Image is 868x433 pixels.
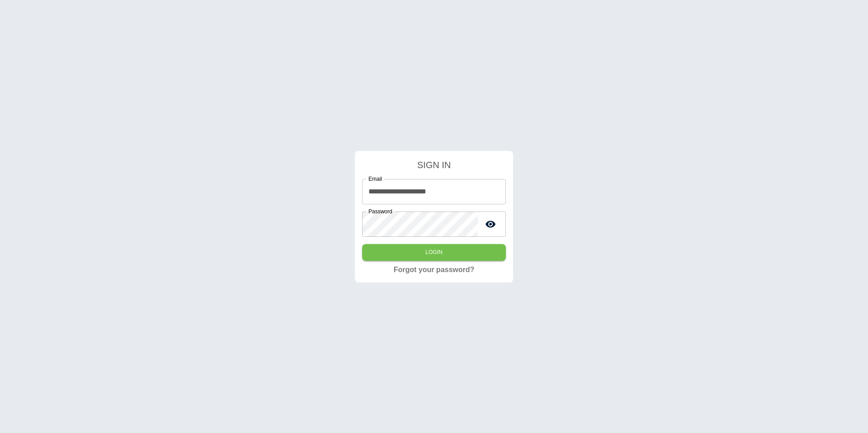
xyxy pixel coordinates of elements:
a: Forgot your password? [394,264,475,275]
h4: SIGN IN [362,158,506,172]
button: Login [362,244,506,261]
label: Password [368,207,392,215]
button: toggle password visibility [481,215,500,233]
label: Email [368,175,382,183]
